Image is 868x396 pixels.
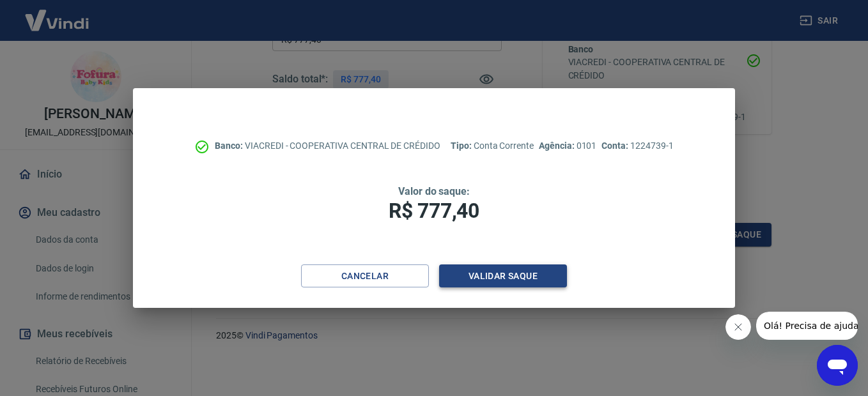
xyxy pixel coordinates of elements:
[539,141,577,151] span: Agência:
[398,185,470,197] span: Valor do saque:
[215,141,245,151] span: Banco:
[539,139,596,153] p: 0101
[389,199,479,223] span: R$ 777,40
[215,139,440,153] p: VIACREDI - COOPERATIVA CENTRAL DE CRÉDIDO
[725,314,751,340] iframe: Fechar mensagem
[601,139,673,153] p: 1224739-1
[8,9,107,19] span: Olá! Precisa de ajuda?
[451,139,534,153] p: Conta Corrente
[756,312,858,340] iframe: Mensagem da empresa
[451,141,474,151] span: Tipo:
[817,345,858,386] iframe: Botão para abrir a janela de mensagens
[601,141,630,151] span: Conta:
[439,264,567,288] button: Validar saque
[301,264,429,288] button: Cancelar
